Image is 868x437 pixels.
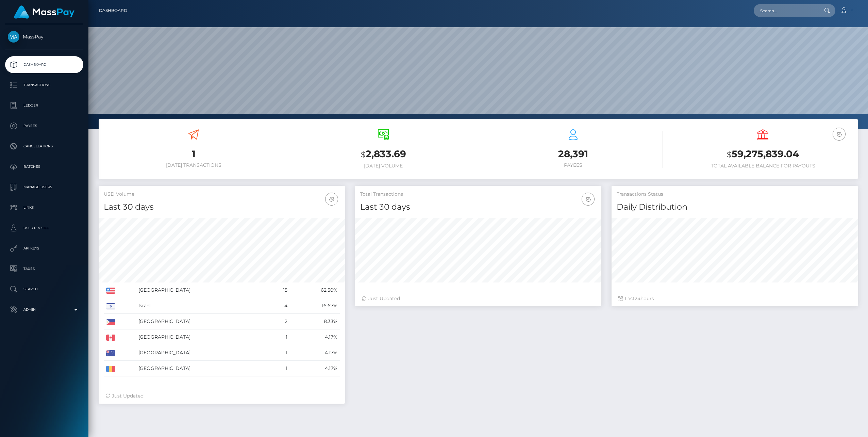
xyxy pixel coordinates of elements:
[106,335,115,341] img: CA.png
[5,281,83,298] a: Search
[136,345,268,361] td: [GEOGRAPHIC_DATA]
[8,305,81,315] p: Admin
[483,147,663,161] h3: 28,391
[5,158,83,175] a: Batches
[8,223,81,233] p: User Profile
[8,284,81,294] p: Search
[136,298,268,314] td: Israel
[290,282,340,298] td: 62.50%
[290,345,340,361] td: 4.17%
[106,288,115,294] img: US.png
[8,243,81,254] p: API Keys
[5,138,83,155] a: Cancellations
[8,182,81,192] p: Manage Users
[8,121,81,131] p: Payees
[268,282,290,298] td: 15
[483,162,663,168] h6: Payees
[136,282,268,298] td: [GEOGRAPHIC_DATA]
[106,350,115,356] img: AU.png
[268,361,290,376] td: 1
[5,220,83,237] a: User Profile
[617,191,853,198] h5: Transactions Status
[5,240,83,257] a: API Keys
[268,345,290,361] td: 1
[5,301,83,318] a: Admin
[727,150,732,159] small: $
[8,80,81,90] p: Transactions
[617,201,853,213] h4: Daily Distribution
[294,147,473,161] h3: 2,833.69
[268,314,290,329] td: 2
[105,392,338,400] div: Just Updated
[104,191,340,198] h5: USD Volume
[5,117,83,134] a: Payees
[268,329,290,345] td: 1
[8,100,81,111] p: Ledger
[754,4,818,17] input: Search...
[106,366,115,372] img: RO.png
[673,147,853,161] h3: 59,275,839.04
[136,314,268,329] td: [GEOGRAPHIC_DATA]
[8,203,81,213] p: Links
[5,34,83,40] span: MassPay
[8,141,81,151] p: Cancellations
[8,31,19,43] img: MassPay
[5,179,83,196] a: Manage Users
[136,329,268,345] td: [GEOGRAPHIC_DATA]
[8,264,81,274] p: Taxes
[8,162,81,172] p: Batches
[635,295,640,302] span: 24
[5,56,83,73] a: Dashboard
[14,5,74,19] img: MassPay Logo
[673,163,853,169] h6: Total Available Balance for Payouts
[8,60,81,70] p: Dashboard
[136,361,268,376] td: [GEOGRAPHIC_DATA]
[268,298,290,314] td: 4
[106,319,115,325] img: PH.png
[618,295,851,302] div: Last hours
[294,163,473,169] h6: [DATE] Volume
[106,303,115,309] img: IL.png
[360,201,596,213] h4: Last 30 days
[5,260,83,277] a: Taxes
[362,295,595,302] div: Just Updated
[5,199,83,216] a: Links
[290,298,340,314] td: 16.67%
[5,77,83,94] a: Transactions
[104,162,283,168] h6: [DATE] Transactions
[104,201,340,213] h4: Last 30 days
[290,361,340,376] td: 4.17%
[104,147,283,161] h3: 1
[5,97,83,114] a: Ledger
[290,314,340,329] td: 8.33%
[99,3,127,18] a: Dashboard
[360,191,596,198] h5: Total Transactions
[361,150,366,159] small: $
[290,329,340,345] td: 4.17%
